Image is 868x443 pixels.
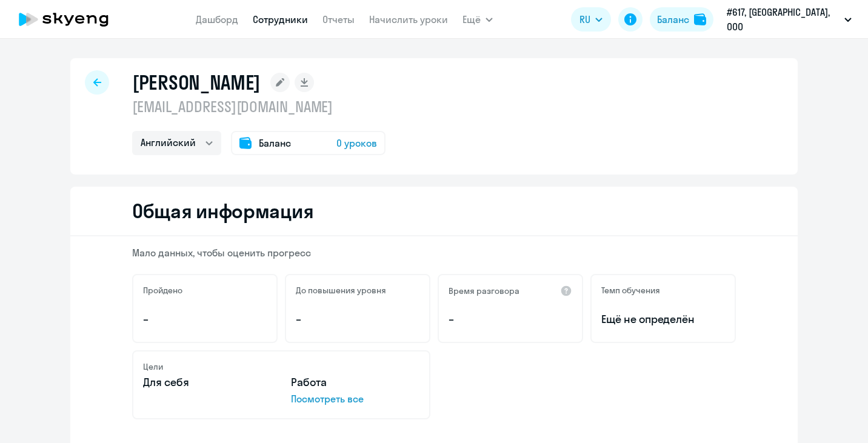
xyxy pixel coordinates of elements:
[143,375,272,390] p: Для себя
[449,311,572,327] p: –
[143,361,163,372] h5: Цели
[657,12,689,27] div: Баланс
[694,13,706,25] img: balance
[650,7,713,32] button: Балансbalance
[196,13,238,25] a: Дашборд
[296,311,419,327] p: –
[291,391,419,406] p: Посмотреть все
[727,5,840,34] p: #617, [GEOGRAPHIC_DATA], ООО
[579,12,590,27] span: RU
[143,311,267,327] p: –
[601,285,660,296] h5: Темп обучения
[322,13,355,25] a: Отчеты
[259,136,291,150] span: Баланс
[132,70,261,95] h1: [PERSON_NAME]
[253,13,308,25] a: Сотрудники
[369,13,448,25] a: Начислить уроки
[601,311,725,327] span: Ещё не определён
[132,246,736,259] p: Мало данных, чтобы оценить прогресс
[462,7,493,32] button: Ещё
[132,199,313,223] h2: Общая информация
[291,375,419,390] p: Работа
[336,136,377,150] span: 0 уроков
[462,12,481,27] span: Ещё
[132,97,386,116] p: [EMAIL_ADDRESS][DOMAIN_NAME]
[296,285,386,296] h5: До повышения уровня
[571,7,611,32] button: RU
[143,285,182,296] h5: Пройдено
[721,5,858,34] button: #617, [GEOGRAPHIC_DATA], ООО
[449,285,519,296] h5: Время разговора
